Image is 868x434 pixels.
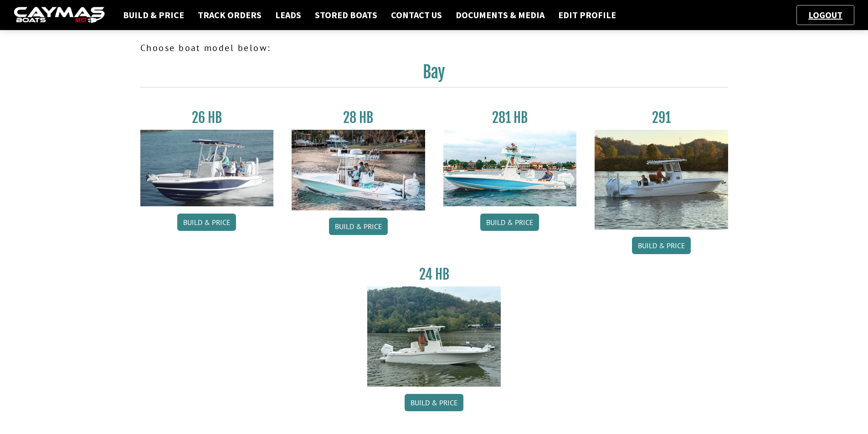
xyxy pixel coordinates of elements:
img: 291_Thumbnail.jpg [595,130,728,230]
img: caymas-dealer-connect-2ed40d3bc7270c1d8d7ffb4b79bf05adc795679939227970def78ec6f6c03838.gif [14,7,105,24]
a: Build & Price [405,394,463,411]
a: Build & Price [632,237,691,254]
a: Build & Price [480,214,539,231]
p: Choose boat model below: [140,41,728,55]
a: Build & Price [177,214,236,231]
h3: 281 HB [443,109,577,126]
a: Documents & Media [451,9,549,21]
h3: 26 HB [140,109,274,126]
a: Build & Price [329,218,388,235]
a: Edit Profile [554,9,621,21]
a: Contact Us [386,9,447,21]
a: Track Orders [193,9,266,21]
h2: Bay [140,62,728,87]
img: 28_hb_thumbnail_for_caymas_connect.jpg [292,130,425,210]
h3: 28 HB [292,109,425,126]
a: Build & Price [118,9,189,21]
a: Stored Boats [310,9,382,21]
img: 28-hb-twin.jpg [443,130,577,206]
h3: 291 [595,109,728,126]
a: Logout [804,9,847,20]
img: 26_new_photo_resized.jpg [140,130,274,206]
a: Leads [271,9,306,21]
h3: 24 HB [367,266,501,283]
img: 24_HB_thumbnail.jpg [367,286,501,386]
